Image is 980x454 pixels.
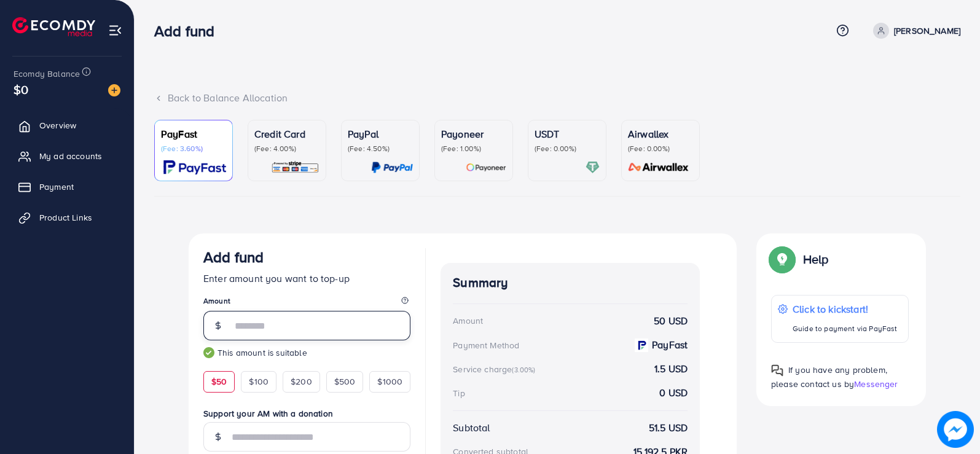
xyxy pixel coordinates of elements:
span: $200 [291,375,312,388]
img: payment [635,339,648,352]
img: card [163,160,226,174]
div: Tip [453,387,465,399]
span: $50 [211,375,227,388]
img: card [586,160,600,174]
img: card [466,160,506,174]
a: Payment [9,174,125,199]
img: menu [108,23,122,37]
h4: Summary [453,275,688,291]
img: guide [203,347,214,358]
img: image [108,84,120,96]
span: $100 [249,375,269,388]
p: (Fee: 4.00%) [254,144,319,154]
div: Payment Method [453,339,519,351]
strong: 1.5 USD [654,362,688,376]
a: My ad accounts [9,144,125,168]
p: PayFast [161,127,226,141]
p: Credit Card [254,127,319,141]
span: $0 [14,80,28,98]
a: Product Links [9,205,125,230]
span: Ecomdy Balance [14,68,80,80]
span: Overview [39,119,76,131]
label: Support your AM with a donation [203,407,410,420]
img: card [271,160,319,174]
p: Payoneer [441,127,506,141]
p: (Fee: 3.60%) [161,144,226,154]
div: Back to Balance Allocation [154,91,960,105]
span: My ad accounts [39,150,102,162]
img: image [937,411,974,448]
p: (Fee: 0.00%) [628,144,693,154]
small: (3.00%) [512,365,535,375]
span: Messenger [854,378,898,390]
img: Popup guide [771,364,783,377]
img: card [624,160,693,174]
small: This amount is suitable [203,346,410,359]
span: If you have any problem, please contact us by [771,364,887,390]
span: Product Links [39,211,92,224]
strong: 0 USD [659,386,688,400]
strong: PayFast [652,338,688,352]
legend: Amount [203,295,410,311]
img: card [371,160,413,174]
h3: Add fund [154,22,224,40]
span: Payment [39,181,74,193]
div: Amount [453,315,483,327]
p: [PERSON_NAME] [894,23,960,38]
p: USDT [535,127,600,141]
p: Enter amount you want to top-up [203,271,410,286]
img: logo [12,17,95,36]
a: Overview [9,113,125,138]
img: Popup guide [771,248,793,270]
p: (Fee: 0.00%) [535,144,600,154]
div: Service charge [453,363,539,375]
p: Click to kickstart! [793,302,897,316]
h3: Add fund [203,248,264,266]
p: PayPal [348,127,413,141]
p: (Fee: 4.50%) [348,144,413,154]
p: Guide to payment via PayFast [793,321,897,336]
a: [PERSON_NAME] [868,23,960,39]
span: $500 [334,375,356,388]
strong: 51.5 USD [649,421,688,435]
p: Help [803,252,829,267]
strong: 50 USD [654,314,688,328]
span: $1000 [377,375,402,388]
p: (Fee: 1.00%) [441,144,506,154]
p: Airwallex [628,127,693,141]
div: Subtotal [453,421,490,435]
